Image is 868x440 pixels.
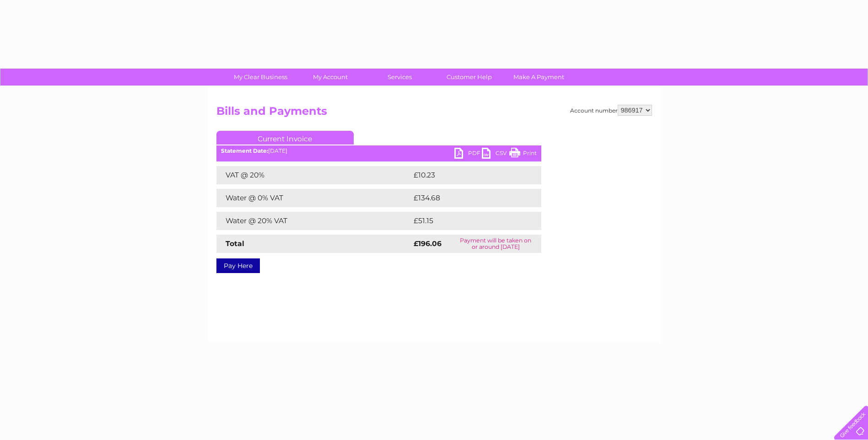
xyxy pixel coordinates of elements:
a: Services [362,69,437,86]
b: Statement Date: [221,147,268,154]
td: Water @ 0% VAT [216,189,411,207]
a: My Clear Business [223,69,298,86]
td: £10.23 [411,166,522,184]
td: Payment will be taken on or around [DATE] [450,235,541,253]
td: £134.68 [411,189,525,207]
a: My Account [292,69,368,86]
td: £51.15 [411,212,521,230]
td: Water @ 20% VAT [216,212,411,230]
a: Current Invoice [216,131,354,145]
h2: Bills and Payments [216,105,652,122]
a: CSV [482,148,509,161]
a: PDF [454,148,482,161]
strong: £196.06 [414,239,442,248]
strong: Total [226,239,244,248]
div: [DATE] [216,148,541,154]
a: Make A Payment [501,69,577,86]
a: Pay Here [216,258,260,273]
div: Account number [570,105,652,116]
a: Customer Help [431,69,507,86]
td: VAT @ 20% [216,166,411,184]
a: Print [509,148,537,161]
